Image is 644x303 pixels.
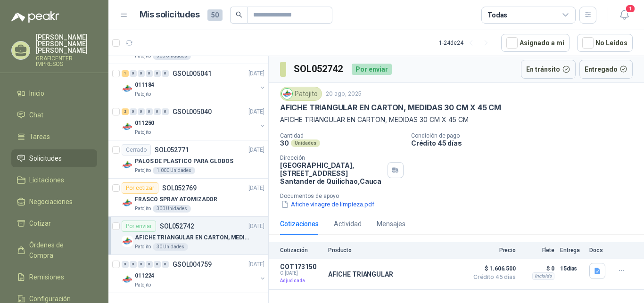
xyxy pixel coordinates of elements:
p: PALOS DE PLASTICO PARA GLOBOS [135,157,233,166]
img: Company Logo [122,197,133,209]
p: AFICHE TRIANGULAR EN CARTON, MEDIDAS 30 CM X 45 CM [280,103,501,113]
p: [DATE] [248,184,264,193]
div: 0 [130,70,137,77]
p: [PERSON_NAME] [PERSON_NAME] [PERSON_NAME] [36,34,97,54]
div: 0 [146,70,153,77]
span: Licitaciones [29,175,64,185]
div: Por enviar [352,64,392,75]
div: 1 [122,70,129,77]
button: 1 [616,7,633,24]
p: SOL052769 [162,185,197,191]
h3: SOL052742 [294,62,344,76]
span: Órdenes de Compra [29,240,88,261]
span: 1 [625,4,636,13]
div: 0 [138,108,145,115]
a: 0 0 0 0 0 0 GSOL004759[DATE] Company Logo011224Patojito [122,259,266,289]
p: Cantidad [280,132,404,139]
p: Patojito [135,281,151,289]
p: GSOL005040 [173,108,212,115]
p: Crédito 45 días [411,139,640,147]
p: GSOL005041 [173,70,212,77]
span: Solicitudes [29,153,62,164]
div: Unidades [291,139,320,147]
p: AFICHE TRIANGULAR EN CARTON, MEDIDAS 30 CM X 45 CM [280,115,633,125]
p: Patojito [135,52,151,60]
p: Patojito [135,129,151,136]
p: Docs [589,247,608,254]
div: 30 Unidades [153,243,188,251]
p: Patojito [135,205,151,213]
a: Chat [11,106,97,124]
p: SOL052771 [155,147,189,153]
div: 0 [122,261,129,268]
img: Company Logo [122,121,133,132]
div: 0 [154,108,161,115]
a: Por enviarSOL052742[DATE] Company LogoAFICHE TRIANGULAR EN CARTON, MEDIDAS 30 CM X 45 CMPatojito3... [108,217,268,255]
button: No Leídos [577,34,633,52]
div: 300 Unidades [153,205,191,213]
div: 0 [162,261,169,268]
div: Incluido [532,272,554,280]
a: 1 0 0 0 0 0 GSOL005041[DATE] Company Logo011184Patojito [122,68,266,98]
a: Por cotizarSOL052769[DATE] Company LogoFRASCO SPRAY ATOMIZADORPatojito300 Unidades [108,179,268,217]
p: Dirección [280,155,384,161]
h1: Mis solicitudes [140,8,200,22]
p: 30 [280,139,289,147]
div: 0 [154,70,161,77]
p: FRASCO SPRAY ATOMIZADOR [135,195,217,204]
span: 50 [207,9,223,21]
div: Mensajes [377,219,405,229]
p: Cotización [280,247,322,254]
span: Cotizar [29,218,51,229]
button: En tránsito [521,60,576,79]
p: 011184 [135,81,154,90]
div: 0 [130,108,137,115]
a: Órdenes de Compra [11,236,97,264]
button: Entregado [579,60,633,79]
p: Patojito [135,90,151,98]
span: Remisiones [29,272,64,282]
div: 0 [130,261,137,268]
a: Negociaciones [11,193,97,211]
p: $ 0 [521,263,554,274]
div: Por cotizar [122,182,158,194]
span: Tareas [29,131,50,142]
img: Company Logo [122,274,133,285]
a: Cotizar [11,214,97,232]
div: 0 [138,70,145,77]
p: Documentos de apoyo [280,193,640,199]
p: GRAFICENTER IMPRESOS [36,56,97,67]
p: Condición de pago [411,132,640,139]
p: [DATE] [248,107,264,116]
p: AFICHE TRIANGULAR EN CARTON, MEDIDAS 30 CM X 45 CM [135,233,252,242]
div: 1.000 Unidades [153,167,195,174]
a: Remisiones [11,268,97,286]
div: 2 [122,108,129,115]
p: AFICHE TRIANGULAR [328,270,393,278]
p: GSOL004759 [173,261,212,268]
span: Chat [29,110,43,120]
p: Adjudicada [280,276,322,286]
p: Precio [469,247,516,254]
div: 0 [146,261,153,268]
span: Crédito 45 días [469,274,516,280]
div: 0 [162,108,169,115]
p: [DATE] [248,69,264,78]
img: Company Logo [282,89,292,99]
a: 2 0 0 0 0 0 GSOL005040[DATE] Company Logo011250Patojito [122,106,266,136]
a: CerradoSOL052771[DATE] Company LogoPALOS DE PLASTICO PARA GLOBOSPatojito1.000 Unidades [108,140,268,179]
div: 0 [146,108,153,115]
a: Licitaciones [11,171,97,189]
p: 15 días [560,263,584,274]
div: 0 [154,261,161,268]
div: Por enviar [122,221,156,232]
p: 011250 [135,119,154,128]
div: 0 [162,70,169,77]
div: 560 Unidades [153,52,191,60]
a: Inicio [11,84,97,102]
div: Cotizaciones [280,219,319,229]
span: Inicio [29,88,44,98]
a: Tareas [11,128,97,146]
p: Patojito [135,243,151,251]
a: Solicitudes [11,149,97,167]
